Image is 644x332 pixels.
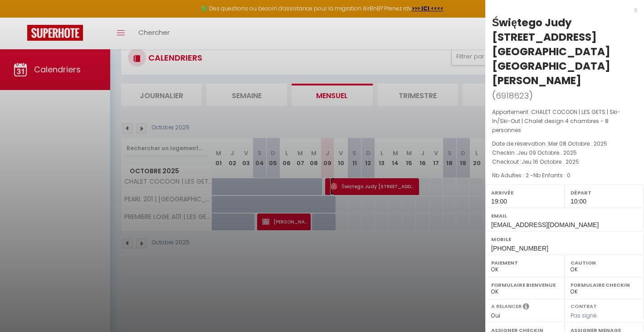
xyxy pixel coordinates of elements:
label: Arrivée [491,188,559,197]
span: [PHONE_NUMBER] [491,245,548,252]
p: Appartement : [492,108,637,135]
span: Jeu 16 Octobre . 2025 [522,158,579,166]
label: Formulaire Bienvenue [491,280,559,289]
span: Nb Adultes : 2 - [492,171,571,179]
label: A relancer [491,303,522,310]
label: Formulaire Checkin [571,280,638,289]
p: Checkin : [492,148,637,157]
div: Świętego Judy [STREET_ADDRESS] [GEOGRAPHIC_DATA] [GEOGRAPHIC_DATA] [PERSON_NAME] [492,15,637,88]
span: Nb Enfants : 0 [533,171,571,179]
i: Sélectionner OUI si vous souhaiter envoyer les séquences de messages post-checkout [523,303,529,313]
label: Contrat [571,303,597,308]
span: [EMAIL_ADDRESS][DOMAIN_NAME] [491,221,599,228]
p: Date de réservation : [492,139,637,148]
span: CHALET COCOON | LES GETS | Ski-In/Ski-Out | Chalet design 4 chambres - 8 personnes [492,108,620,134]
span: ( ) [492,89,533,102]
p: Checkout : [492,157,637,166]
span: Pas signé [571,312,597,319]
label: Email [491,211,638,220]
span: Mer 08 Octobre . 2025 [548,140,607,147]
div: x [485,5,637,15]
label: Mobile [491,235,638,244]
span: 6918623 [496,90,529,101]
label: Paiement [491,258,559,267]
span: 19:00 [491,198,507,205]
label: Départ [571,188,638,197]
span: Jeu 09 Octobre . 2025 [517,149,577,157]
span: 10:00 [571,198,586,205]
label: Caution [571,258,638,267]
